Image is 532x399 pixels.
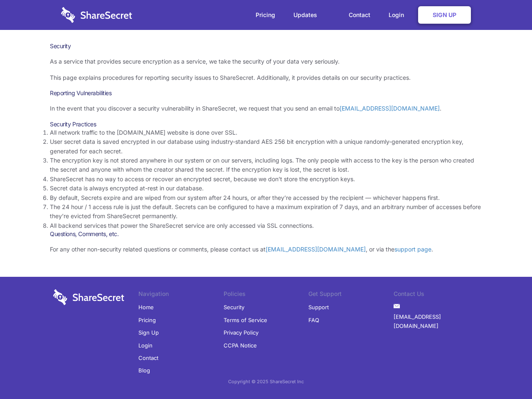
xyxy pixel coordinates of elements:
[50,137,482,156] li: User secret data is saved encrypted in our database using industry-standard AES 256 bit encryptio...
[138,289,224,301] li: Navigation
[224,326,259,339] a: Privacy Policy
[50,104,482,113] p: In the event that you discover a security vulnerability in ShareSecret, we request that you send ...
[138,364,150,377] a: Blog
[138,314,156,326] a: Pricing
[50,193,482,202] li: By default, Secrets expire and are wiped from our system after 24 hours, or after they’re accesse...
[380,2,416,28] a: Login
[394,310,479,332] a: [EMAIL_ADDRESS][DOMAIN_NAME]
[50,121,482,128] h3: Security Practices
[50,230,482,238] h3: Questions, Comments, etc.
[50,175,482,184] li: ShareSecret has no way to access or recover an encrypted secret, because we don’t store the encry...
[138,326,159,339] a: Sign Up
[50,57,482,66] p: As a service that provides secure encryption as a service, we take the security of your data very...
[224,289,309,301] li: Policies
[53,289,124,305] img: logo-wordmark-white-trans-d4663122ce5f474addd5e946df7df03e33cb6a1c49d2221995e7729f52c070b2.svg
[50,89,482,97] h3: Reporting Vulnerabilities
[394,289,479,301] li: Contact Us
[138,352,158,364] a: Contact
[50,221,482,230] li: All backend services that power the ShareSecret service are only accessed via SSL connections.
[340,105,440,112] a: [EMAIL_ADDRESS][DOMAIN_NAME]
[61,7,132,23] img: logo-wordmark-white-trans-d4663122ce5f474addd5e946df7df03e33cb6a1c49d2221995e7729f52c070b2.svg
[224,339,257,352] a: CCPA Notice
[308,314,319,326] a: FAQ
[418,6,471,24] a: Sign Up
[266,246,366,253] a: [EMAIL_ADDRESS][DOMAIN_NAME]
[224,314,267,326] a: Terms of Service
[50,245,482,254] p: For any other non-security related questions or comments, please contact us at , or via the .
[308,289,394,301] li: Get Support
[138,339,153,352] a: Login
[224,301,244,313] a: Security
[50,156,482,175] li: The encryption key is not stored anywhere in our system or on our servers, including logs. The on...
[50,184,482,193] li: Secret data is always encrypted at-rest in our database.
[138,301,154,313] a: Home
[50,42,482,50] h1: Security
[340,2,379,28] a: Contact
[50,202,482,221] li: The 24 hour / 1 access rule is just the default. Secrets can be configured to have a maximum expi...
[394,246,431,253] a: support page
[50,128,482,137] li: All network traffic to the [DOMAIN_NAME] website is done over SSL.
[247,2,283,28] a: Pricing
[50,73,482,82] p: This page explains procedures for reporting security issues to ShareSecret. Additionally, it prov...
[308,301,329,313] a: Support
